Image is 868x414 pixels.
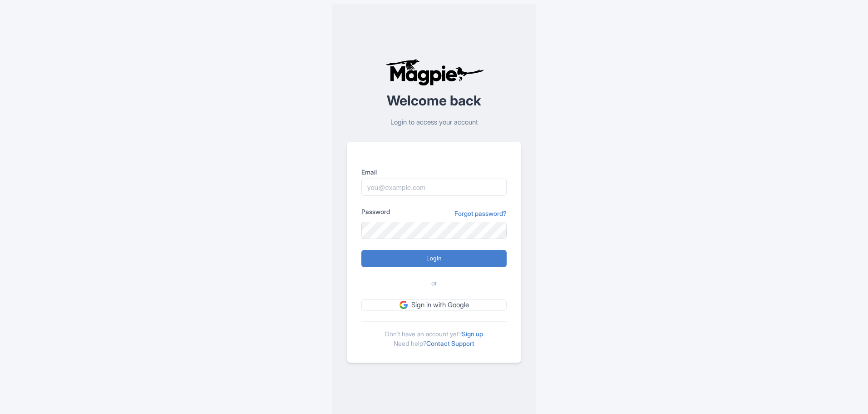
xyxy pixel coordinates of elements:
[454,209,507,218] a: Forgot password?
[361,250,507,267] input: Login
[462,330,483,338] a: Sign up
[361,321,507,348] div: Don't have an account yet? Need help?
[361,179,507,196] input: you@example.com
[431,278,437,289] span: or
[347,117,521,128] p: Login to access your account
[399,301,408,309] img: google.svg
[361,167,507,177] label: Email
[361,207,390,216] label: Password
[383,59,485,86] img: logo-ab69f6fb50320c5b225c76a69d11143b.png
[361,299,507,311] a: Sign in with Google
[426,339,474,347] a: Contact Support
[347,93,521,108] h2: Welcome back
